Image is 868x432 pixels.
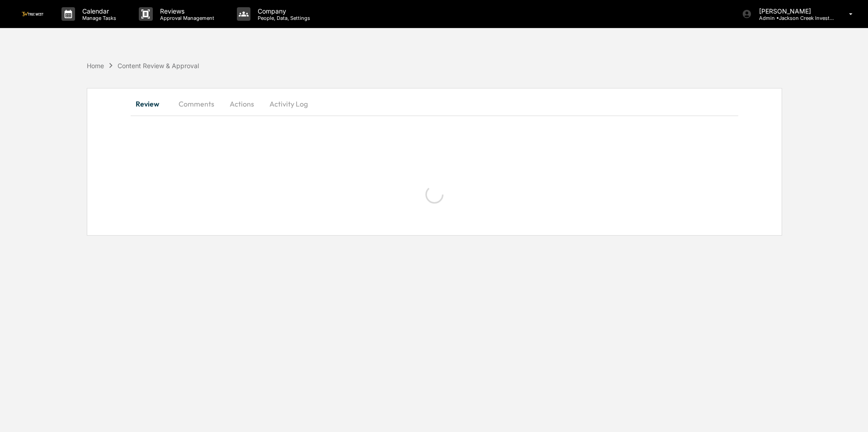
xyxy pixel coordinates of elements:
[87,62,104,70] div: Home
[250,15,315,21] p: People, Data, Settings
[153,15,219,21] p: Approval Management
[171,93,222,115] button: Comments
[250,7,315,15] p: Company
[222,93,262,115] button: Actions
[752,7,836,15] p: [PERSON_NAME]
[752,15,836,21] p: Admin • Jackson Creek Investment Advisors
[131,93,171,115] button: Review
[75,7,121,15] p: Calendar
[131,93,738,115] div: secondary tabs example
[153,7,219,15] p: Reviews
[75,15,121,21] p: Manage Tasks
[262,93,315,115] button: Activity Log
[22,12,43,16] img: logo
[118,62,199,70] div: Content Review & Approval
